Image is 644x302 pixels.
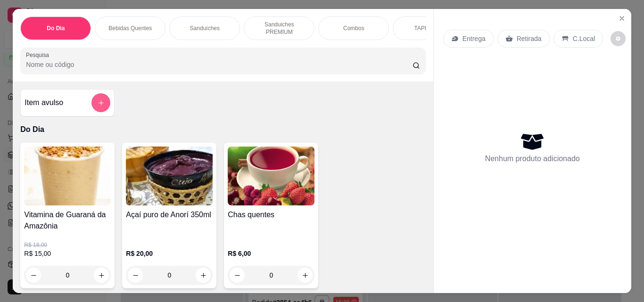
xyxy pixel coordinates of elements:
p: Sanduíches [190,24,220,32]
p: Combos [343,24,364,32]
input: Pesquisa [26,60,413,69]
p: R$ 15,00 [24,249,111,258]
p: Bebidas Quentes [108,24,152,32]
p: Do Dia [20,124,425,135]
button: increase-product-quantity [297,268,313,283]
p: C.Local [573,34,595,43]
h4: Vitamina de Guaraná da Amazônia [24,209,111,232]
h4: Item avulso [25,97,63,108]
p: R$ 20,00 [126,249,213,258]
button: add-separate-item [91,93,110,112]
p: Sanduiches PREMIUM [252,21,306,36]
p: Do Dia [47,24,65,32]
button: decrease-product-quantity [230,268,245,283]
button: decrease-product-quantity [26,268,41,283]
h4: Açaí puro de Anorí 350ml [126,209,213,220]
p: Entrega [462,34,486,43]
h4: Chas quentes [228,209,314,220]
label: Pesquisa [26,51,52,59]
img: product-image [228,147,314,205]
img: product-image [126,147,213,205]
img: product-image [24,147,111,205]
p: R$ 18,00 [24,241,111,249]
button: increase-product-quantity [94,268,109,283]
p: Retirada [517,34,542,43]
p: TAPIOCAS [414,24,442,32]
p: Nenhum produto adicionado [485,153,580,164]
button: Close [614,11,629,26]
button: decrease-product-quantity [611,31,626,46]
p: R$ 6,00 [228,249,314,258]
